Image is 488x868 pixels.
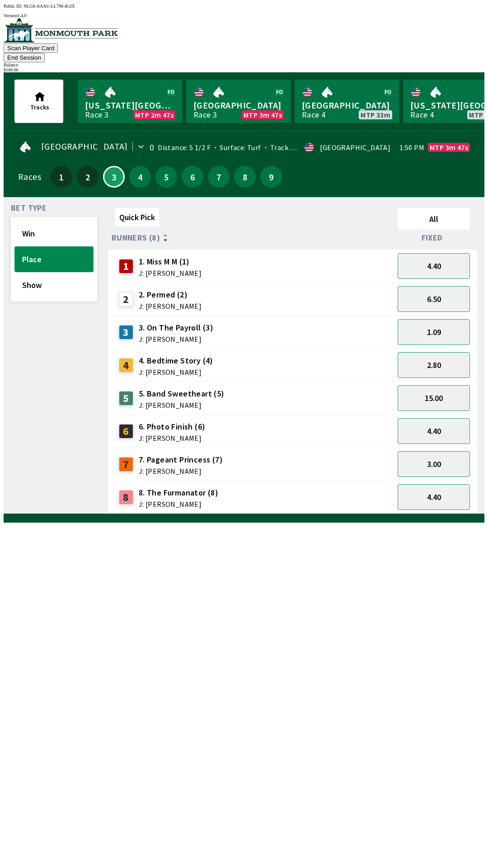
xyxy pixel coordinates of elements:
button: 4.40 [398,418,470,444]
img: venue logo [4,18,118,42]
span: Fixed [422,234,443,241]
span: Track Condition: Firm [261,143,341,152]
span: 5. Band Sweetheart (5) [139,388,225,400]
span: J: [PERSON_NAME] [139,401,225,409]
span: 4.40 [427,492,441,502]
span: [GEOGRAPHIC_DATA] [41,143,128,150]
button: 4.40 [398,253,470,279]
span: Show [22,280,86,290]
button: 3 [103,166,125,188]
div: 0 [150,144,154,151]
div: Version 1.4.0 [4,13,484,18]
span: Quick Pick [119,212,155,222]
div: Fixed [394,233,474,242]
span: 7 [210,174,227,180]
span: 4.40 [427,426,441,436]
button: 4.40 [398,484,470,510]
button: 4 [129,166,151,188]
div: Race 3 [193,111,217,118]
div: Public ID: [4,4,484,9]
div: 7 [119,457,133,472]
button: 1 [51,166,72,188]
div: $ 100.00 [4,67,484,72]
button: Show [14,272,94,298]
button: 2.80 [398,352,470,378]
button: 9 [260,166,282,188]
span: 15.00 [425,393,443,403]
div: 3 [119,325,133,340]
button: Scan Player Card [4,43,58,53]
span: [GEOGRAPHIC_DATA] [302,99,392,111]
span: 4.40 [427,261,441,271]
span: MTP 3m 47s [430,144,468,151]
span: 1.09 [427,327,441,337]
span: 6. Photo Finish (6) [139,421,206,433]
span: MTP 33m [361,111,390,118]
a: [GEOGRAPHIC_DATA]Race 4MTP 33m [295,80,399,123]
span: J: [PERSON_NAME] [139,335,213,343]
div: 8 [119,490,133,505]
span: 6.50 [427,294,441,304]
span: All [402,214,466,224]
span: 2 [79,174,96,180]
span: 1. Miss M M (1) [139,256,202,268]
span: 3 [106,175,122,179]
span: 3. On The Payroll (3) [139,322,213,334]
button: 2 [77,166,99,188]
div: 1 [119,259,133,274]
button: 6.50 [398,286,470,312]
div: Race 4 [302,111,325,118]
button: Quick Pick [115,208,159,226]
div: Balance [4,62,484,67]
button: 6 [182,166,203,188]
span: MTP 2m 47s [135,111,174,118]
div: 5 [119,391,133,406]
span: NLG6-AAAU-LL7M-4GJX [23,4,75,9]
span: Tracks [30,103,49,111]
span: 8. The Furmanator (8) [139,487,218,499]
span: Surface: Turf [211,143,261,152]
span: J: [PERSON_NAME] [139,500,218,508]
span: Win [22,228,86,239]
span: 5 [158,174,175,180]
div: Races [18,173,41,180]
button: 15.00 [398,385,470,411]
button: 7 [208,166,230,188]
button: End Session [4,53,45,62]
a: [US_STATE][GEOGRAPHIC_DATA]Race 3MTP 2m 47s [78,80,183,123]
button: 3.00 [398,451,470,477]
div: 6 [119,424,133,439]
button: 1.09 [398,319,470,345]
span: MTP 3m 47s [244,111,282,118]
span: 7. Pageant Princess (7) [139,454,223,466]
span: J: [PERSON_NAME] [139,368,213,376]
a: [GEOGRAPHIC_DATA]Race 3MTP 3m 47s [186,80,291,123]
span: [US_STATE][GEOGRAPHIC_DATA] [85,99,175,111]
span: 1:50 PM [399,144,424,151]
div: Runners (8) [112,233,394,242]
span: 8 [236,174,253,180]
span: [GEOGRAPHIC_DATA] [193,99,284,111]
span: J: [PERSON_NAME] [139,269,202,277]
span: J: [PERSON_NAME] [139,434,206,442]
button: Win [14,221,94,246]
span: 4. Bedtime Story (4) [139,355,213,367]
span: J: [PERSON_NAME] [139,467,223,475]
span: 9 [263,174,280,180]
span: Bet Type [11,204,47,212]
div: 4 [119,358,133,373]
span: 3.00 [427,459,441,469]
button: Place [14,246,94,272]
span: 2.80 [427,360,441,370]
span: 6 [184,174,201,180]
span: 2. Permed (2) [139,289,202,301]
span: Distance: 5 1/2 F [158,143,211,152]
div: Race 4 [410,111,434,118]
div: Race 3 [85,111,108,118]
span: 4 [131,174,149,180]
span: J: [PERSON_NAME] [139,302,202,310]
button: All [398,208,470,230]
div: [GEOGRAPHIC_DATA] [320,144,390,151]
div: 2 [119,292,133,307]
span: Runners (8) [112,234,160,241]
